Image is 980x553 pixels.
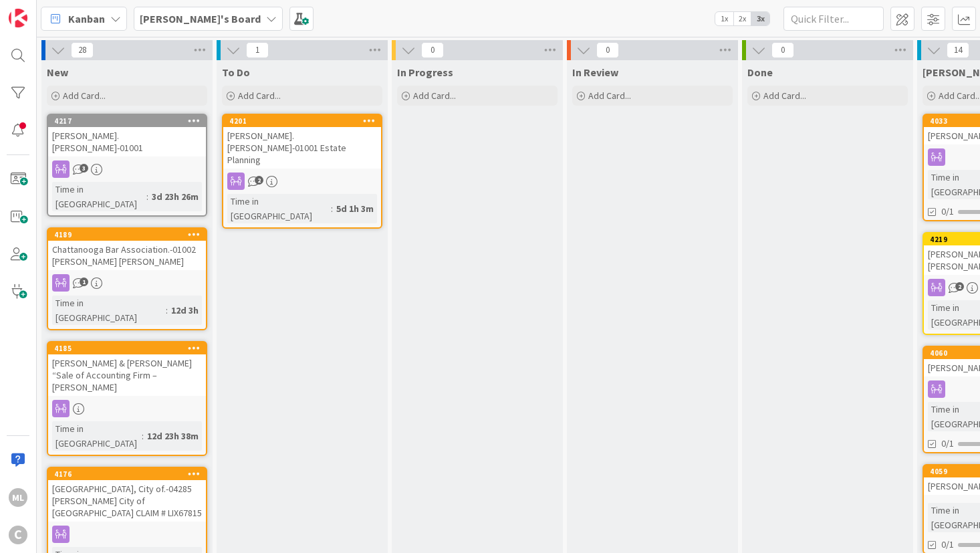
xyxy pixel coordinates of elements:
[771,42,794,58] span: 0
[168,303,202,318] div: 12d 3h
[413,90,456,102] span: Add Card...
[941,205,954,219] span: 0/1
[140,12,261,25] b: [PERSON_NAME]'s Board
[48,468,206,522] div: 4176[GEOGRAPHIC_DATA], City of.-04285 [PERSON_NAME] City of [GEOGRAPHIC_DATA] CLAIM # LIX67815
[223,115,381,127] div: 4201
[166,303,168,318] span: :
[54,344,206,353] div: 4185
[255,176,263,185] span: 2
[52,182,146,211] div: Time in [GEOGRAPHIC_DATA]
[596,42,619,58] span: 0
[146,189,148,204] span: :
[421,42,444,58] span: 0
[397,66,453,79] span: In Progress
[48,354,206,396] div: [PERSON_NAME] & [PERSON_NAME] “Sale of Accounting Firm – [PERSON_NAME]
[941,437,954,451] span: 0/1
[9,488,27,507] div: ML
[48,342,206,354] div: 4185
[955,282,964,291] span: 2
[223,127,381,169] div: [PERSON_NAME].[PERSON_NAME]-01001 Estate Planning
[733,12,751,25] span: 2x
[48,229,206,270] div: 4189Chattanooga Bar Association.-01002 [PERSON_NAME] [PERSON_NAME]
[80,278,88,286] span: 1
[52,421,142,451] div: Time in [GEOGRAPHIC_DATA]
[71,42,94,58] span: 28
[747,66,773,79] span: Done
[48,468,206,480] div: 4176
[54,469,206,479] div: 4176
[48,480,206,522] div: [GEOGRAPHIC_DATA], City of.-04285 [PERSON_NAME] City of [GEOGRAPHIC_DATA] CLAIM # LIX67815
[48,115,206,127] div: 4217
[246,42,269,58] span: 1
[63,90,106,102] span: Add Card...
[80,164,88,173] span: 3
[715,12,733,25] span: 1x
[751,12,769,25] span: 3x
[227,194,331,223] div: Time in [GEOGRAPHIC_DATA]
[54,116,206,126] div: 4217
[52,296,166,325] div: Time in [GEOGRAPHIC_DATA]
[54,230,206,239] div: 4189
[9,526,27,544] div: C
[9,9,27,27] img: Visit kanbanzone.com
[941,538,954,552] span: 0/1
[229,116,381,126] div: 4201
[48,127,206,156] div: [PERSON_NAME].[PERSON_NAME]-01001
[947,42,969,58] span: 14
[783,7,884,31] input: Quick Filter...
[47,66,68,79] span: New
[238,90,281,102] span: Add Card...
[588,90,631,102] span: Add Card...
[48,342,206,396] div: 4185[PERSON_NAME] & [PERSON_NAME] “Sale of Accounting Firm – [PERSON_NAME]
[144,429,202,443] div: 12d 23h 38m
[223,115,381,169] div: 4201[PERSON_NAME].[PERSON_NAME]-01001 Estate Planning
[331,201,333,216] span: :
[572,66,618,79] span: In Review
[48,241,206,270] div: Chattanooga Bar Association.-01002 [PERSON_NAME] [PERSON_NAME]
[48,115,206,156] div: 4217[PERSON_NAME].[PERSON_NAME]-01001
[68,11,105,27] span: Kanban
[333,201,377,216] div: 5d 1h 3m
[763,90,806,102] span: Add Card...
[222,66,250,79] span: To Do
[142,429,144,443] span: :
[48,229,206,241] div: 4189
[148,189,202,204] div: 3d 23h 26m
